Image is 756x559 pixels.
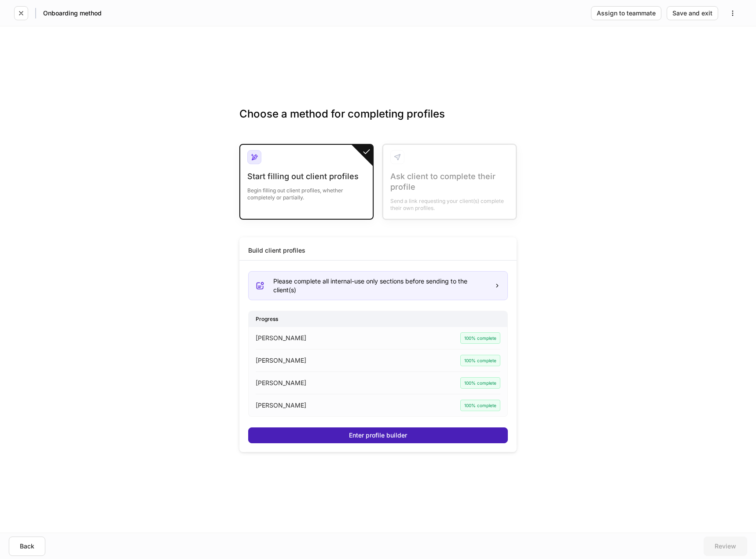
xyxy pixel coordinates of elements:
div: Begin filling out client profiles, whether completely or partially. [247,182,366,201]
h3: Choose a method for completing profiles [239,107,517,135]
p: [PERSON_NAME] [256,334,306,342]
p: [PERSON_NAME] [256,356,306,365]
div: Please complete all internal-use only sections before sending to the client(s) [273,277,487,294]
div: 100% complete [460,332,500,344]
div: Assign to teammate [597,10,656,16]
div: 100% complete [460,377,500,389]
button: Save and exit [667,6,718,20]
h5: Onboarding method [43,9,102,18]
button: Back [9,537,45,556]
button: Enter profile builder [248,427,508,443]
p: [PERSON_NAME] [256,379,306,387]
button: Assign to teammate [591,6,661,20]
div: Progress [249,311,507,327]
div: Enter profile builder [349,432,407,438]
div: 100% complete [460,355,500,366]
div: Build client profiles [248,246,305,255]
div: Start filling out client profiles [247,171,366,182]
div: Back [20,543,34,549]
div: Save and exit [672,10,712,16]
p: [PERSON_NAME] [256,401,306,410]
div: 100% complete [460,400,500,411]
